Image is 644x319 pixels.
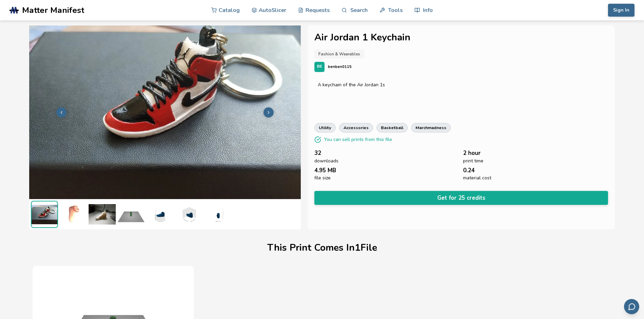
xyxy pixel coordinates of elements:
span: Matter Manifest [22,5,84,15]
a: utility [314,123,336,132]
button: Get for 25 credits [314,191,608,205]
img: 1_Print_Preview [117,201,145,228]
img: 1_3D_Dimensions [204,201,231,228]
span: BE [317,65,322,69]
span: 32 [314,150,321,156]
span: print time [463,158,483,164]
h1: This Print Comes In 1 File [267,243,377,253]
a: marchmadness [411,123,451,132]
p: You can sell prints from this file [324,136,392,143]
button: Sign In [608,4,634,17]
a: Fashion & Wearables [314,50,364,58]
span: 0.24 [463,167,475,174]
span: 4.95 MB [314,167,336,174]
span: 2 hour [463,150,481,156]
img: 1_3D_Dimensions [175,201,202,228]
img: 1_3D_Dimensions [146,201,173,228]
span: file size [314,175,331,181]
p: benben0115 [328,63,352,70]
h1: Air Jordan 1 Keychain [314,32,608,43]
div: A keychain of the Air Jordan 1s [318,82,604,88]
img: AJ_1_2022_3D_Preview [60,201,87,228]
a: basketball [376,123,408,132]
button: Send feedback via email [624,299,639,314]
a: accessories [339,123,373,132]
span: downloads [314,158,338,164]
span: material cost [463,175,491,181]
